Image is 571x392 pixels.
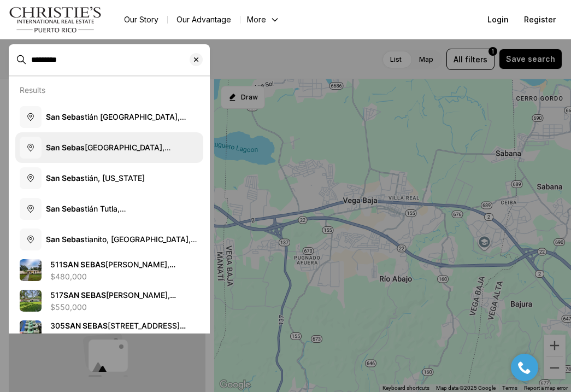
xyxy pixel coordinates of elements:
[15,163,203,194] button: San Sebastián, [US_STATE]
[517,9,562,31] button: Register
[65,321,108,330] b: SAN SEBAS
[115,12,167,27] a: Our Story
[50,260,175,280] span: 511 [PERSON_NAME], [GEOGRAPHIC_DATA]
[15,255,203,285] a: View details: 511 SAN SEBASTIAN PRADO
[46,173,145,183] span: tián, [US_STATE]
[168,12,240,27] a: Our Advantage
[46,235,85,244] b: San Sebas
[240,12,286,27] button: More
[50,303,87,312] p: $550,000
[9,7,102,33] img: logo
[63,290,106,300] b: SAN SEBAS
[50,334,86,342] p: $370,000
[46,143,171,174] span: [GEOGRAPHIC_DATA], [GEOGRAPHIC_DATA], [GEOGRAPHIC_DATA]
[524,15,556,24] span: Register
[46,112,85,121] b: San Sebas
[46,112,186,143] span: tián [GEOGRAPHIC_DATA], [GEOGRAPHIC_DATA], [GEOGRAPHIC_DATA]
[15,194,203,224] button: San Sebastián Tutla, [GEOGRAPHIC_DATA], [GEOGRAPHIC_DATA]
[50,272,87,281] p: $480,000
[15,224,203,255] button: San Sebastianito, [GEOGRAPHIC_DATA], [GEOGRAPHIC_DATA], [GEOGRAPHIC_DATA]
[46,143,85,152] b: San Sebas
[46,204,126,235] span: tián Tutla, [GEOGRAPHIC_DATA], [GEOGRAPHIC_DATA]
[46,173,85,183] b: San Sebas
[15,132,203,163] button: San Sebas[GEOGRAPHIC_DATA], [GEOGRAPHIC_DATA], [GEOGRAPHIC_DATA]
[15,316,203,347] a: View details: 305 SAN SEBASTIAN #1A
[15,102,203,132] button: San Sebastián [GEOGRAPHIC_DATA], [GEOGRAPHIC_DATA], [GEOGRAPHIC_DATA]
[487,15,509,24] span: Login
[46,204,85,213] b: San Sebas
[46,235,197,266] span: tianito, [GEOGRAPHIC_DATA], [GEOGRAPHIC_DATA], [GEOGRAPHIC_DATA]
[50,321,186,341] span: 305 [STREET_ADDRESS][PERSON_NAME]
[190,45,209,74] button: Clear search input
[20,85,45,95] p: Results
[63,260,105,269] b: SAN SEBAS
[481,9,515,31] button: Login
[15,285,203,316] a: View details: 517 SAN SEBASTIAN PRADO
[50,290,176,311] span: 517 [PERSON_NAME], [GEOGRAPHIC_DATA]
